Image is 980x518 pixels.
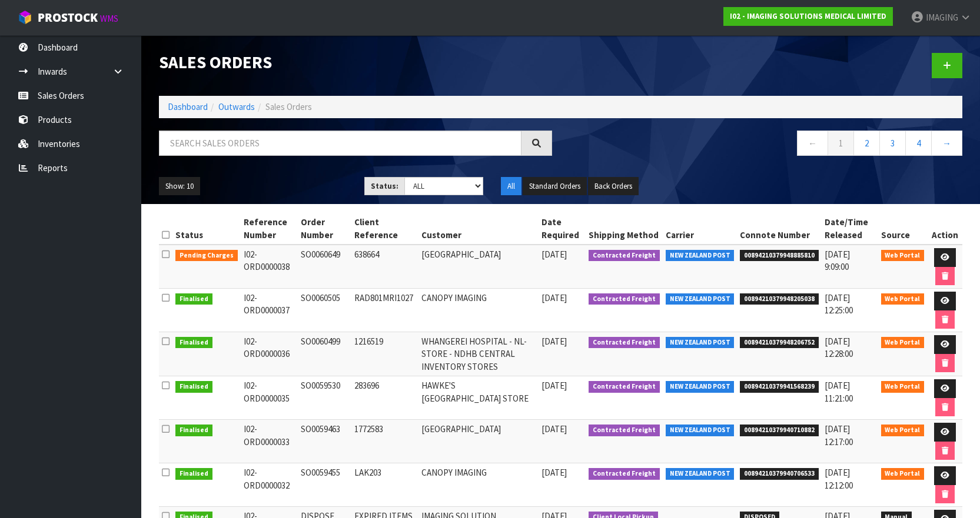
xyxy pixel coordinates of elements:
[663,213,738,245] th: Carrier
[159,177,200,196] button: Show: 10
[825,336,853,359] span: [DATE] 12:28:00
[265,101,312,112] span: Sales Orders
[881,293,925,305] span: Web Portal
[853,131,880,156] a: 2
[927,213,962,245] th: Action
[926,12,958,23] span: IMAGING
[523,177,587,196] button: Standard Orders
[175,337,212,349] span: Finalised
[881,468,925,480] span: Web Portal
[905,131,932,156] a: 4
[418,289,539,332] td: CANOPY IMAGING
[172,213,241,245] th: Status
[501,177,521,196] button: All
[298,376,351,420] td: SO0059530
[589,337,660,349] span: Contracted Freight
[351,289,418,332] td: RAD801MRI1027
[881,381,925,393] span: Web Portal
[241,463,298,507] td: I02-ORD0000032
[797,131,828,156] a: ←
[241,213,298,245] th: Reference Number
[298,213,351,245] th: Order Number
[418,463,539,507] td: CANOPY IMAGING
[168,101,208,112] a: Dashboard
[241,420,298,463] td: I02-ORD0000033
[666,293,735,305] span: NEW ZEALAND POST
[931,131,962,156] a: →
[298,245,351,289] td: SO0060649
[825,467,853,490] span: [DATE] 12:12:00
[730,11,886,21] strong: I02 - IMAGING SOLUTIONS MEDICAL LIMITED
[175,293,212,305] span: Finalised
[351,420,418,463] td: 1772583
[740,293,819,305] span: 00894210379948205038
[740,425,819,436] span: 00894210379940710882
[351,213,418,245] th: Client Reference
[418,420,539,463] td: [GEOGRAPHIC_DATA]
[418,245,539,289] td: [GEOGRAPHIC_DATA]
[740,381,819,393] span: 00894210379941568239
[241,289,298,332] td: I02-ORD0000037
[825,249,850,272] span: [DATE] 9:09:00
[351,332,418,376] td: 1216519
[175,250,238,262] span: Pending Charges
[175,381,212,393] span: Finalised
[740,468,819,480] span: 00894210379940706533
[589,381,660,393] span: Contracted Freight
[825,423,853,447] span: [DATE] 12:17:00
[881,425,925,436] span: Web Portal
[18,10,32,25] img: cube-alt.png
[542,249,567,260] span: [DATE]
[298,332,351,376] td: SO0060499
[175,425,212,436] span: Finalised
[542,467,567,478] span: [DATE]
[371,181,398,191] strong: Status:
[418,213,539,245] th: Customer
[589,250,660,262] span: Contracted Freight
[878,213,928,245] th: Source
[666,337,735,349] span: NEW ZEALAND POST
[298,463,351,507] td: SO0059455
[822,213,878,245] th: Date/Time Released
[666,250,735,262] span: NEW ZEALAND POST
[351,463,418,507] td: LAK203
[298,420,351,463] td: SO0059463
[879,131,906,156] a: 3
[828,131,854,156] a: 1
[589,293,660,305] span: Contracted Freight
[542,292,567,303] span: [DATE]
[418,376,539,420] td: HAWKE'S [GEOGRAPHIC_DATA] STORE
[589,468,660,480] span: Contracted Freight
[881,337,925,349] span: Web Portal
[241,245,298,289] td: I02-ORD0000038
[666,468,735,480] span: NEW ZEALAND POST
[542,336,567,347] span: [DATE]
[881,250,925,262] span: Web Portal
[241,332,298,376] td: I02-ORD0000036
[159,53,552,72] h1: Sales Orders
[589,425,660,436] span: Contracted Freight
[542,380,567,391] span: [DATE]
[351,376,418,420] td: 283696
[740,250,819,262] span: 00894210379948885810
[159,131,521,156] input: Search sales orders
[570,131,963,159] nav: Page navigation
[588,177,639,196] button: Back Orders
[740,337,819,349] span: 00894210379948206752
[825,292,853,316] span: [DATE] 12:25:00
[737,213,822,245] th: Connote Number
[586,213,663,245] th: Shipping Method
[418,332,539,376] td: WHANGEREI HOSPITAL - NL-STORE - NDHB CENTRAL INVENTORY STORES
[539,213,586,245] th: Date Required
[351,245,418,289] td: 638664
[666,381,735,393] span: NEW ZEALAND POST
[298,289,351,332] td: SO0060505
[218,101,255,112] a: Outwards
[175,468,212,480] span: Finalised
[542,423,567,435] span: [DATE]
[38,10,98,25] span: ProStock
[241,376,298,420] td: I02-ORD0000035
[825,380,853,403] span: [DATE] 11:21:00
[666,425,735,436] span: NEW ZEALAND POST
[100,13,118,24] small: WMS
